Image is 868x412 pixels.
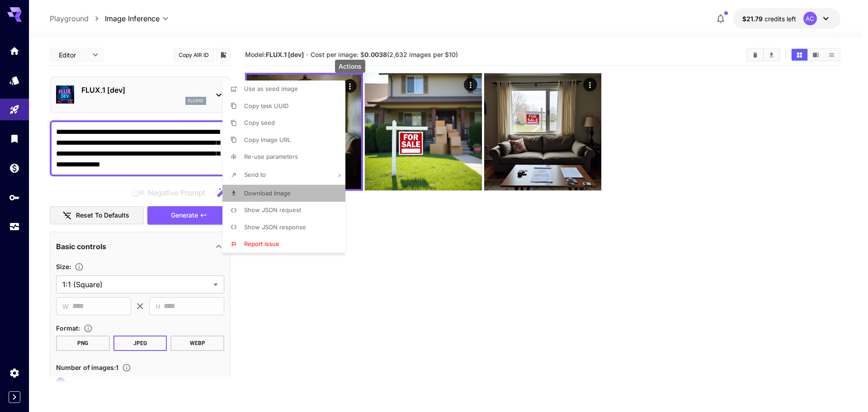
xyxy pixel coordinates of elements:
span: Use as seed image [244,85,298,92]
span: Show JSON request [244,206,301,213]
span: Copy image URL [244,136,291,143]
span: Show JSON response [244,223,306,231]
span: Copy task UUID [244,102,288,109]
span: Download Image [244,189,291,197]
span: Report issue [244,240,279,247]
span: Re-use parameters [244,153,298,160]
div: Actions [335,60,365,73]
span: Send to [244,171,266,178]
span: Copy seed [244,119,275,126]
